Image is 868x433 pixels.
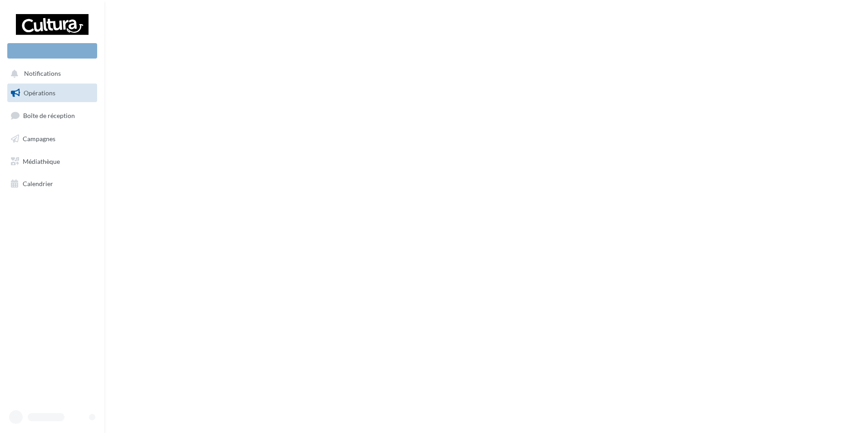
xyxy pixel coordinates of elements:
a: Campagnes [5,129,99,148]
span: Médiathèque [23,157,60,165]
span: Notifications [24,70,61,78]
span: Campagnes [23,135,55,143]
span: Boîte de réception [23,112,75,119]
a: Calendrier [5,174,99,193]
span: Opérations [24,89,55,97]
span: Calendrier [23,180,53,187]
a: Médiathèque [5,152,99,171]
a: Opérations [5,84,99,103]
a: Boîte de réception [5,106,99,125]
div: Nouvelle campagne [7,43,97,59]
